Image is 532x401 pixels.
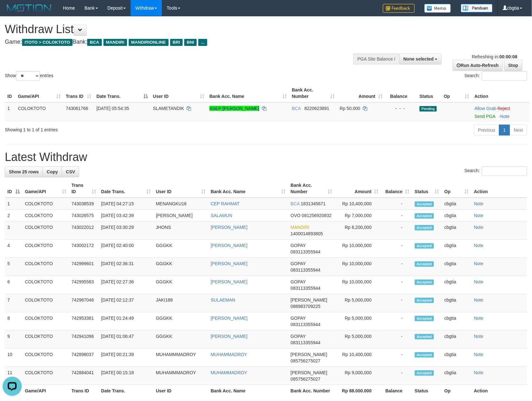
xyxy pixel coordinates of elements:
[475,114,495,119] a: Send PGA
[415,213,434,219] span: Accepted
[442,222,472,240] td: cbgtia
[69,349,99,367] td: 742898037
[442,276,472,294] td: cbgtia
[69,294,99,312] td: 742987046
[99,349,153,367] td: [DATE] 00:21:39
[442,331,472,349] td: cbgtia
[474,370,484,375] a: Note
[99,312,153,331] td: [DATE] 01:24:49
[153,367,208,385] td: MUHAMMMADROY
[22,349,69,367] td: COLOKTOTO
[99,198,153,210] td: [DATE] 04:27:15
[381,210,412,222] td: -
[69,367,99,385] td: 742884041
[472,84,529,102] th: Action
[99,258,153,276] td: [DATE] 02:36:31
[381,385,412,397] th: Balance
[442,210,472,222] td: cbgtia
[500,114,510,119] a: Note
[153,222,208,240] td: JHONS
[99,179,153,198] th: Date Trans.: activate to sort column ascending
[42,166,62,177] a: Copy
[99,367,153,385] td: [DATE] 00:15:18
[99,276,153,294] td: [DATE] 02:27:36
[291,297,327,303] span: [PERSON_NAME]
[87,39,102,46] span: BCA
[474,243,484,248] a: Note
[335,331,381,349] td: Rp 5,000,000
[5,349,22,367] td: 10
[381,198,412,210] td: -
[417,84,441,102] th: Status
[170,39,183,46] span: BRI
[399,54,442,64] button: None selected
[5,210,22,222] td: 2
[5,3,53,13] img: MOTION_logo.png
[211,352,247,357] a: MUHAMMADROY
[335,222,381,240] td: Rp 6,200,000
[381,258,412,276] td: -
[442,240,472,258] td: cbgtia
[472,54,517,59] span: Refreshing in:
[9,169,39,174] span: Show 25 rows
[474,334,484,339] a: Note
[3,3,22,22] button: Open LiveChat chat widget
[475,106,496,111] a: Allow Grab
[211,316,247,321] a: [PERSON_NAME]
[381,331,412,349] td: -
[385,84,417,102] th: Balance
[153,349,208,367] td: MUHAMMMADROY
[442,367,472,385] td: cbgtia
[47,169,58,174] span: Copy
[22,179,69,198] th: Game/API: activate to sort column ascending
[381,294,412,312] td: -
[461,4,493,12] img: panduan.png
[5,124,217,133] div: Showing 1 to 1 of 1 entries
[474,352,484,357] a: Note
[211,334,247,339] a: [PERSON_NAME]
[207,84,289,102] th: Bank Acc. Name: activate to sort column ascending
[99,210,153,222] td: [DATE] 03:42:39
[5,294,22,312] td: 7
[5,71,53,81] label: Show entries
[22,367,69,385] td: COLOKTOTO
[208,385,288,397] th: Bank Acc. Name
[474,279,484,284] a: Note
[415,243,434,249] span: Accepted
[291,376,320,382] span: Copy 085756275027 to clipboard
[291,213,300,218] span: OVO
[453,60,503,71] a: Run Auto-Refresh
[22,312,69,331] td: COLOKTOTO
[474,125,499,135] a: Previous
[66,106,88,111] span: 743061766
[289,84,337,102] th: Bank Acc. Number: activate to sort column ascending
[335,210,381,222] td: Rp 7,000,000
[415,352,434,358] span: Accepted
[16,71,40,81] select: Showentries
[474,316,484,321] a: Note
[301,201,326,206] span: Copy 1831345671 to clipboard
[211,213,232,218] a: SALAMUN
[510,125,527,135] a: Next
[383,4,415,13] img: Feedback.jpg
[22,331,69,349] td: COLOKTOTO
[209,106,259,111] a: ASEP [PERSON_NAME]
[465,71,527,81] label: Search:
[498,106,510,111] a: Reject
[103,39,127,46] span: MANDIRI
[69,179,99,198] th: Trans ID: activate to sort column ascending
[69,276,99,294] td: 742995583
[291,261,306,266] span: GOPAY
[335,385,381,397] th: Rp 88.000.000
[153,385,208,397] th: User ID
[22,276,69,294] td: COLOKTOTO
[69,222,99,240] td: 743022012
[69,331,99,349] td: 742941096
[291,231,323,236] span: Copy 1400014893805 to clipboard
[5,222,22,240] td: 3
[5,166,43,177] a: Show 25 rows
[99,331,153,349] td: [DATE] 01:06:47
[381,312,412,331] td: -
[5,198,22,210] td: 1
[340,106,361,111] span: Rp 50.000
